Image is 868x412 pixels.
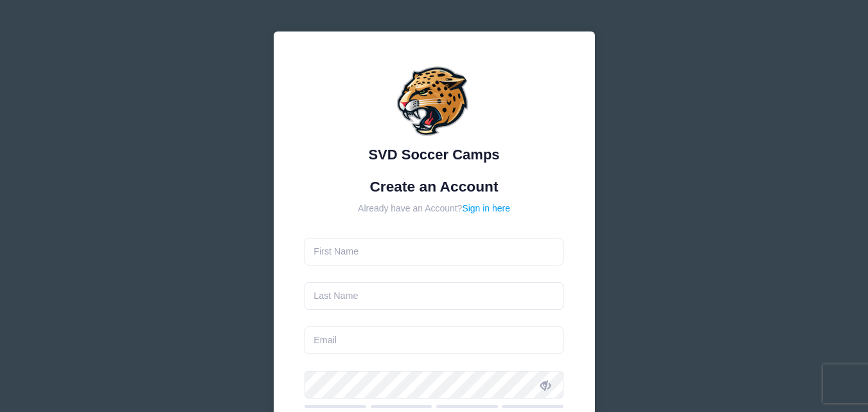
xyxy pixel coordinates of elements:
[305,282,563,310] input: Last Name
[396,63,473,140] img: SVD Soccer Camps
[305,327,563,354] input: Email
[305,144,563,165] div: SVD Soccer Camps
[305,202,563,215] div: Already have an Account?
[305,178,563,195] h1: Create an Account
[305,238,563,265] input: First Name
[462,203,510,213] a: Sign in here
